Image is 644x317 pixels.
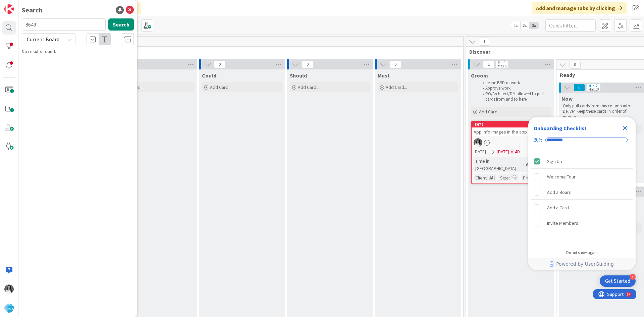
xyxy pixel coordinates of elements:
span: : [509,174,510,181]
div: bs [472,138,551,147]
span: Should [290,72,307,79]
span: Powered by UserGuiding [556,260,614,268]
div: Add a Board [547,188,572,196]
div: 6d 15h 5m [524,161,549,168]
span: Support [14,1,31,9]
div: Max 10 [588,88,599,91]
div: 4D [515,148,520,155]
div: All [488,174,496,181]
img: bs [474,138,482,147]
div: Welcome Tour is incomplete. [531,169,633,184]
span: 3x [529,22,538,29]
div: Size [498,174,509,181]
div: Add a Card is incomplete. [531,200,633,215]
span: [DATE] [474,148,486,155]
img: Visit kanbanzone.com [4,4,14,14]
div: Priority [521,174,538,181]
li: Approve work [479,86,550,91]
div: Get Started [605,278,630,284]
div: Time in [GEOGRAPHIC_DATA] [474,157,523,172]
div: Sign Up is complete. [531,154,633,169]
div: Add a Board is incomplete. [531,185,633,200]
div: Footer [528,258,636,270]
div: Close Checklist [620,123,630,134]
div: Open Get Started checklist, remaining modules: 4 [600,275,636,287]
span: : [487,174,488,181]
div: Welcome Tour [547,173,576,181]
div: Checklist Container [528,117,636,270]
div: Sign Up [547,157,562,165]
span: 0 [302,60,313,68]
span: 1x [511,22,520,29]
div: 8672 [475,122,551,127]
div: App info images in the app [472,127,551,136]
div: Min 1 [498,61,506,64]
div: Invite Members is incomplete. [531,216,633,230]
img: avatar [4,303,14,313]
span: 0 [214,60,225,68]
span: 0 [569,61,581,69]
div: Max 5 [498,64,506,68]
div: 9+ [34,3,37,8]
span: 0 [574,84,585,92]
a: 8672App info images in the appbs[DATE][DATE]4DTime in [GEOGRAPHIC_DATA]:6d 15h 5mClient:AllSize:P... [471,121,551,184]
div: Client [474,174,487,181]
li: PO/Architect/DM allowed to pull cards from and to here [479,91,550,102]
div: 4 [630,274,636,280]
p: Only pull cards from this column into Deliver. Keep these cards in order of priority. [563,103,641,120]
div: Checklist items [528,151,636,246]
span: Add Card... [386,84,407,90]
div: Min 2 [588,84,597,88]
div: 8672App info images in the app [472,121,551,136]
span: Add Card... [210,84,231,90]
div: Add and manage tabs by clicking [532,2,627,14]
span: Groom [471,72,488,79]
div: No results found. [22,48,134,55]
span: Product Backlog [24,48,455,55]
span: Discover [469,48,641,55]
li: define BRD or work [479,80,550,86]
div: Search [22,5,43,15]
div: 8672 [472,121,551,127]
span: Add Card... [298,84,319,90]
span: Could [202,72,216,79]
span: Now [561,95,573,102]
span: 2x [520,22,529,29]
div: Do not show again [566,250,598,255]
img: bs [4,284,14,294]
div: Invite Members [547,219,578,227]
span: [DATE] [497,148,509,155]
input: Quick Filter... [545,19,596,32]
div: Checklist progress: 20% [534,137,630,143]
span: 0 [390,60,401,68]
span: 1 [479,38,490,46]
span: 1 [483,60,494,68]
input: Search for title... [22,18,106,31]
div: 20% [534,137,543,143]
div: Add a Card [547,204,569,212]
span: : [523,161,524,168]
div: Onboarding Checklist [534,124,587,132]
span: Current Board [27,36,59,43]
span: Ready [560,71,639,78]
button: Search [108,18,134,31]
a: Powered by UserGuiding [532,258,632,270]
span: Add Card... [479,109,500,115]
span: Must [378,72,390,79]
